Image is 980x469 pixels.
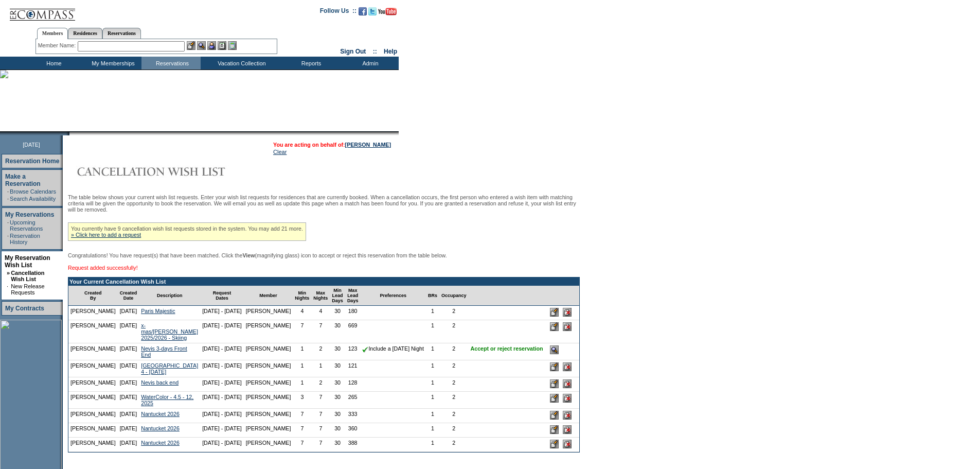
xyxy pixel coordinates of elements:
[320,6,357,19] td: Follow Us ::
[311,343,330,360] td: 2
[244,409,293,423] td: [PERSON_NAME]
[426,360,439,377] td: 1
[141,362,198,375] a: [GEOGRAPHIC_DATA] 4 - [DATE]
[439,409,469,423] td: 2
[118,438,139,452] td: [DATE]
[244,320,293,343] td: [PERSON_NAME]
[218,41,226,50] img: Reservations
[563,308,572,317] input: Delete this Request
[340,48,366,55] a: Sign Out
[330,286,345,306] td: Min Lead Days
[202,308,242,314] nobr: [DATE] - [DATE]
[118,343,139,360] td: [DATE]
[38,41,78,50] div: Member Name:
[5,158,59,165] a: Reservation Home
[439,320,469,343] td: 2
[439,392,469,409] td: 2
[244,306,293,320] td: [PERSON_NAME]
[550,394,559,403] input: Edit this Request
[340,57,399,70] td: Admin
[68,277,579,286] td: Your Current Cancellation Wish List
[141,379,179,386] a: Nevis back end
[550,411,559,420] input: Edit this Request
[7,188,9,195] td: ·
[345,423,361,438] td: 360
[426,392,439,409] td: 1
[330,377,345,392] td: 30
[10,196,56,202] a: Search Availability
[563,379,572,388] input: Delete this Request
[311,409,330,423] td: 7
[550,345,559,354] input: Accept or Reject this Reservation
[368,10,377,16] a: Follow us on Twitter
[244,438,293,452] td: [PERSON_NAME]
[311,438,330,452] td: 7
[550,440,559,448] input: Edit this Request
[68,320,118,343] td: [PERSON_NAME]
[439,360,469,377] td: 2
[293,377,311,392] td: 1
[439,306,469,320] td: 2
[37,28,68,39] a: Members
[311,306,330,320] td: 4
[563,411,572,420] input: Delete this Request
[10,219,43,232] a: Upcoming Reservations
[68,306,118,320] td: [PERSON_NAME]
[362,346,368,353] img: chkSmaller.gif
[202,345,242,352] nobr: [DATE] - [DATE]
[563,322,572,331] input: Delete this Request
[202,411,242,417] nobr: [DATE] - [DATE]
[23,57,82,70] td: Home
[68,423,118,438] td: [PERSON_NAME]
[68,409,118,423] td: [PERSON_NAME]
[293,286,311,306] td: Min Nights
[141,345,187,358] a: Nevis 3-days Front End
[244,392,293,409] td: [PERSON_NAME]
[5,254,50,269] a: My Reservation Wish List
[202,440,242,446] nobr: [DATE] - [DATE]
[7,196,9,202] td: ·
[23,142,40,148] span: [DATE]
[5,173,41,187] a: Make a Reservation
[118,423,139,438] td: [DATE]
[7,219,9,232] td: ·
[141,425,180,431] a: Nantucket 2026
[82,57,141,70] td: My Memberships
[426,377,439,392] td: 1
[293,360,311,377] td: 1
[228,41,237,50] img: b_calculator.gif
[359,10,367,16] a: Become our fan on Facebook
[345,360,361,377] td: 121
[330,438,345,452] td: 30
[141,440,180,446] a: Nantucket 2026
[563,362,572,371] input: Delete this Request
[68,265,138,271] span: Request added successfully!
[5,305,44,312] a: My Contracts
[118,306,139,320] td: [DATE]
[141,411,180,417] a: Nantucket 2026
[378,8,397,15] img: Subscribe to our YouTube Channel
[311,360,330,377] td: 1
[141,57,201,70] td: Reservations
[7,283,10,296] td: ·
[10,233,40,245] a: Reservation History
[273,142,391,148] span: You are acting on behalf of:
[330,320,345,343] td: 30
[141,308,175,314] a: Paris Majestic
[293,409,311,423] td: 7
[118,409,139,423] td: [DATE]
[244,286,293,306] td: Member
[345,438,361,452] td: 388
[68,286,118,306] td: Created By
[311,423,330,438] td: 7
[7,270,10,276] b: »
[550,308,559,317] input: Edit this Request
[330,409,345,423] td: 30
[139,286,200,306] td: Description
[426,286,439,306] td: BRs
[141,394,193,406] a: WaterColor - 4.5 - 12, 2025
[118,320,139,343] td: [DATE]
[244,423,293,438] td: [PERSON_NAME]
[345,142,391,148] a: [PERSON_NAME]
[66,131,69,135] img: promoShadowLeftCorner.gif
